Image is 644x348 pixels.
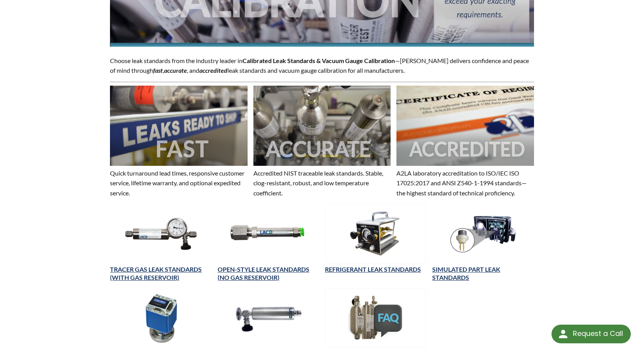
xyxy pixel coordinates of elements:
img: Image showing the word FAST overlaid on it [110,86,247,166]
img: Open-Style Leak Standard [218,204,319,263]
em: fast [153,67,163,74]
a: REFRIGERANT LEAK STANDARDS [325,265,421,273]
div: Request a Call [552,325,631,343]
p: A2LA laboratory accreditation to ISO/IEC ISO 17025:2017 and ANSI Z540-1-1994 standards—the highes... [396,168,534,198]
div: Request a Call [573,325,623,343]
p: Accredited NIST traceable leak standards. Stable, clog-resistant, robust, and low temperature coe... [253,168,391,198]
img: Refrigerant Leak Standard image [325,204,426,263]
img: FAQ image showing leak standard examples [325,288,426,347]
img: Image showing the word ACCREDITED overlaid on it [396,86,534,166]
em: accredited [199,67,227,74]
img: Image showing the word ACCURATE overlaid on it [253,86,391,166]
strong: accurate [164,67,187,74]
img: Leak Standard Calibration image [218,288,319,347]
a: OPEN-STYLE LEAK STANDARDS (NO GAS RESERVOIR) [218,265,309,281]
p: Choose leak standards from the industry leader in —[PERSON_NAME] delivers confidence and peace of... [110,56,534,76]
a: SIMULATED PART LEAK STANDARDS [432,265,500,281]
img: round button [557,328,569,340]
img: Vacuum Gauge Calibration image [110,288,211,347]
a: TRACER GAS LEAK STANDARDS (WITH GAS RESERVOIR) [110,265,202,281]
p: Quick turnaround lead times, responsive customer service, lifetime warranty, and optional expedit... [110,168,247,198]
img: Calibrated Leak Standard with Gauge [110,204,211,263]
strong: Calibrated Leak Standards & Vacuum Gauge Calibration [243,57,395,64]
img: Simulated Part Leak Standard image [432,204,534,263]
